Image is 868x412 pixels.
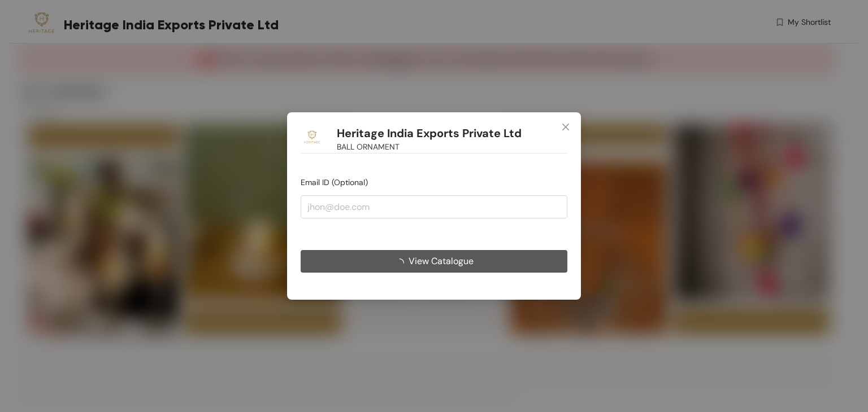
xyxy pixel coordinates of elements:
input: jhon@doe.com [301,195,567,218]
img: Buyer Portal [301,126,323,148]
span: BALL ORNAMENT [337,141,400,153]
span: Email ID (Optional) [301,177,368,187]
button: Close [550,112,581,143]
span: loading [395,258,409,268]
span: close [561,122,570,132]
span: View Catalogue [409,254,474,268]
h1: Heritage India Exports Private Ltd [337,126,522,141]
button: View Catalogue [301,250,567,273]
